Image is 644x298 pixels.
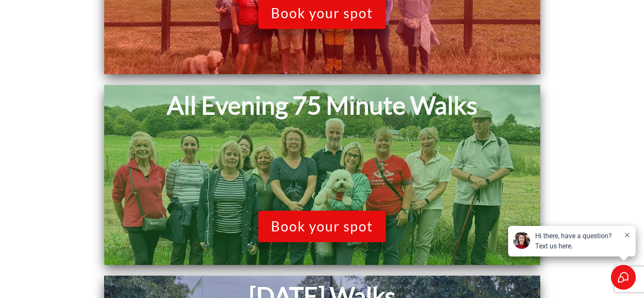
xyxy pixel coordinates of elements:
[258,211,386,242] a: Book your spot
[108,89,536,122] h1: All Evening 75 Minute Walks
[271,218,373,234] span: Book your spot
[271,5,373,21] span: Book your spot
